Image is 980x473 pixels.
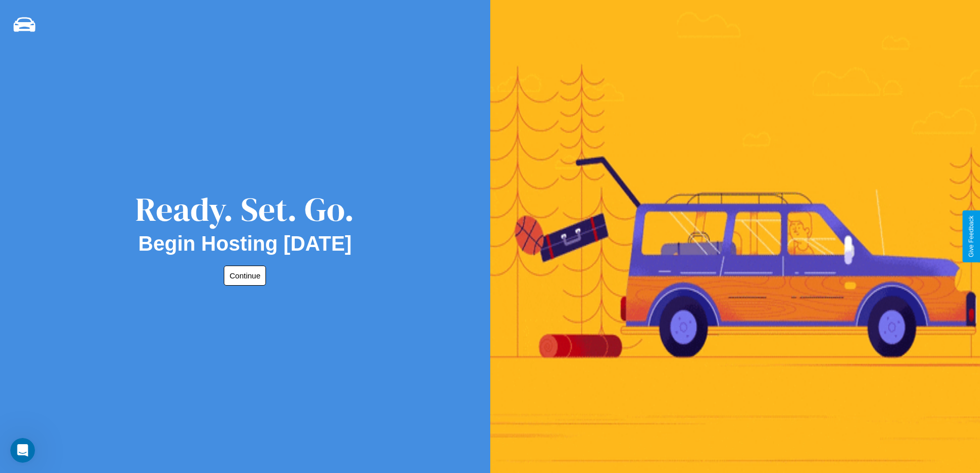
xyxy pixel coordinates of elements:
[10,438,35,463] iframe: Intercom live chat
[135,186,354,232] div: Ready. Set. Go.
[224,266,266,286] button: Continue
[968,216,975,257] div: Give Feedback
[138,232,352,255] h2: Begin Hosting [DATE]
